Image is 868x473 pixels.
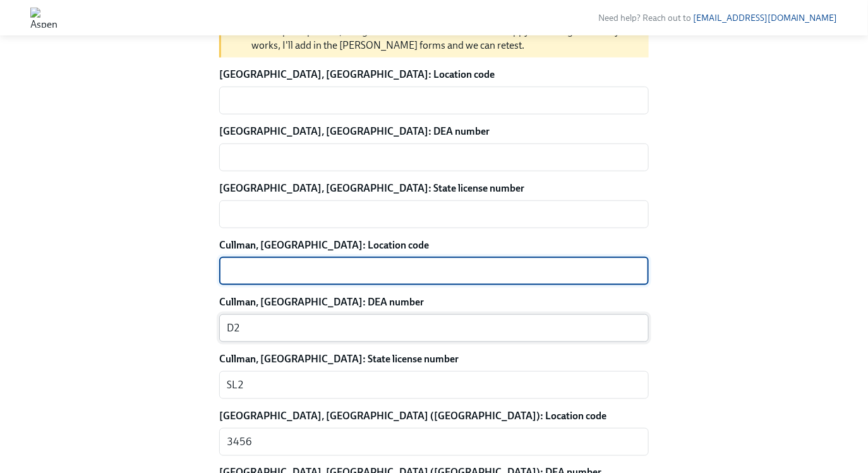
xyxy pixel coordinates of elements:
[219,181,649,195] label: [GEOGRAPHIC_DATA], [GEOGRAPHIC_DATA]: State license number
[219,295,649,309] label: Cullman, [GEOGRAPHIC_DATA]: DEA number
[219,352,649,366] label: Cullman, [GEOGRAPHIC_DATA]: State license number
[219,68,649,82] label: [GEOGRAPHIC_DATA], [GEOGRAPHIC_DATA]: Location code
[227,321,641,336] textarea: D2
[227,434,641,450] textarea: 3456
[219,238,649,252] label: Cullman, [GEOGRAPHIC_DATA]: Location code
[219,125,649,138] label: [GEOGRAPHIC_DATA], [GEOGRAPHIC_DATA]: DEA number
[219,409,649,423] label: [GEOGRAPHIC_DATA], [GEOGRAPHIC_DATA] ([GEOGRAPHIC_DATA]): Location code
[693,13,838,23] a: [EMAIL_ADDRESS][DOMAIN_NAME]
[30,8,59,28] img: Aspen Dental
[598,13,838,23] span: Need help? Reach out to
[227,378,641,393] textarea: SL2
